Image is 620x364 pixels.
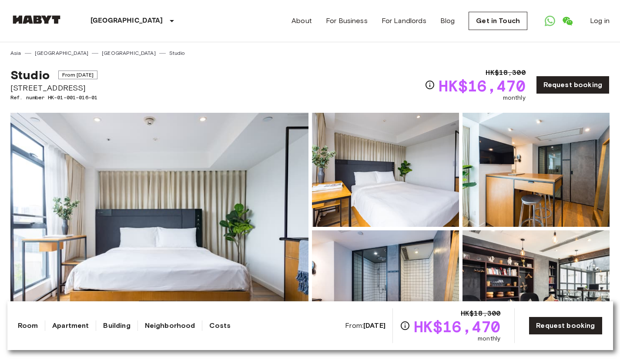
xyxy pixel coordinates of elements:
a: Asia [10,49,21,57]
span: From [DATE] [58,71,98,79]
a: Room [18,320,38,331]
span: HK$16,470 [439,78,525,94]
span: HK$16,470 [414,319,500,334]
svg: Check cost overview for full price breakdown. Please note that discounts apply to new joiners onl... [425,80,435,90]
span: [STREET_ADDRESS] [10,82,97,94]
a: Open WhatsApp [541,12,559,30]
b: [DATE] [363,321,385,330]
svg: Check cost overview for full price breakdown. Please note that discounts apply to new joiners onl... [400,320,410,331]
span: Studio [10,67,50,82]
img: Picture of unit HK-01-001-016-01 [462,230,610,344]
a: Apartment [52,320,89,331]
img: Picture of unit HK-01-001-016-01 [462,113,610,227]
img: Habyt [10,15,63,24]
a: For Business [326,16,368,26]
a: [GEOGRAPHIC_DATA] [35,49,89,57]
a: [GEOGRAPHIC_DATA] [102,49,156,57]
a: Studio [169,49,185,57]
p: [GEOGRAPHIC_DATA] [90,16,163,26]
a: For Landlords [382,16,426,26]
a: Request booking [536,76,610,94]
a: Blog [440,16,455,26]
span: HK$18,300 [486,67,525,78]
a: Get in Touch [469,12,527,30]
a: Building [103,320,130,331]
span: monthly [478,334,500,343]
a: Log in [590,16,610,26]
span: From: [345,321,385,330]
a: Neighborhood [145,320,195,331]
a: Open WeChat [559,12,576,30]
span: monthly [503,94,526,102]
a: Costs [209,320,231,331]
img: Picture of unit HK-01-001-016-01 [312,113,459,227]
span: HK$18,300 [461,308,500,319]
a: Request booking [529,317,602,335]
img: Marketing picture of unit HK-01-001-016-01 [10,113,308,344]
span: Ref. number HK-01-001-016-01 [10,94,97,101]
a: About [292,16,312,26]
img: Picture of unit HK-01-001-016-01 [312,230,459,344]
